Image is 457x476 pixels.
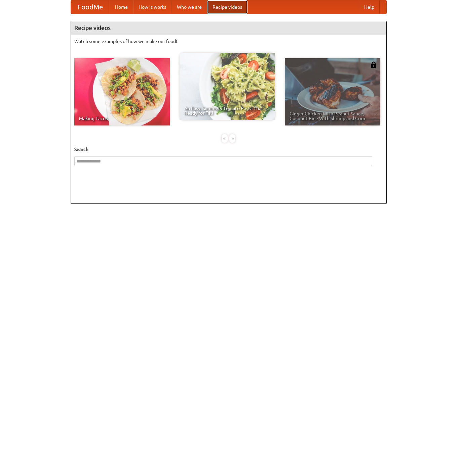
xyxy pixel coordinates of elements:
span: Making Tacos [79,116,165,121]
a: An Easy, Summery Tomato Pasta That's Ready for Fall [180,53,275,120]
a: Home [110,0,133,14]
div: » [229,134,235,143]
a: How it works [133,0,172,14]
img: 483408.png [370,62,377,68]
a: Help [359,0,380,14]
a: Making Tacos [74,58,170,125]
a: Who we are [172,0,207,14]
h4: Recipe videos [71,21,386,35]
span: An Easy, Summery Tomato Pasta That's Ready for Fall [184,106,270,115]
h5: Search [74,146,383,153]
a: Recipe videos [207,0,247,14]
a: FoodMe [71,0,110,14]
div: « [222,134,228,143]
p: Watch some examples of how we make our food! [74,38,383,45]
